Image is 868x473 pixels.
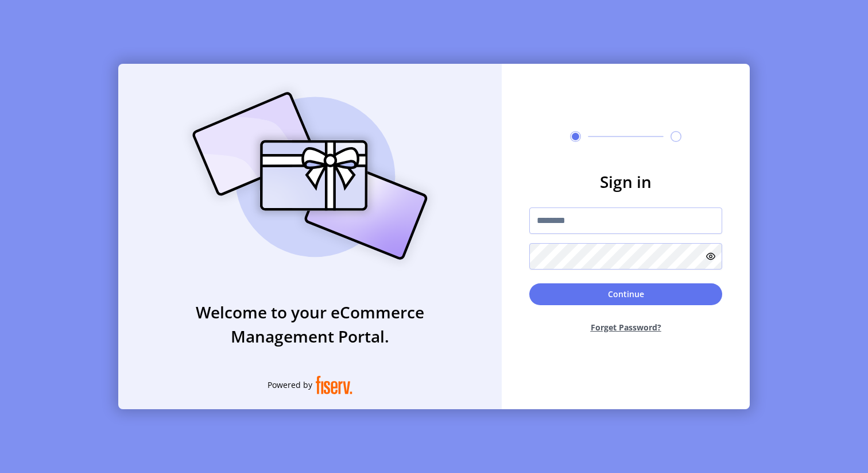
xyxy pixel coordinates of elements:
button: Continue [529,283,722,305]
h3: Sign in [529,170,722,194]
h3: Welcome to your eCommerce Management Portal. [118,300,502,348]
button: Forget Password? [529,312,722,343]
span: Powered by [268,379,312,391]
img: card_Illustration.svg [175,79,445,272]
